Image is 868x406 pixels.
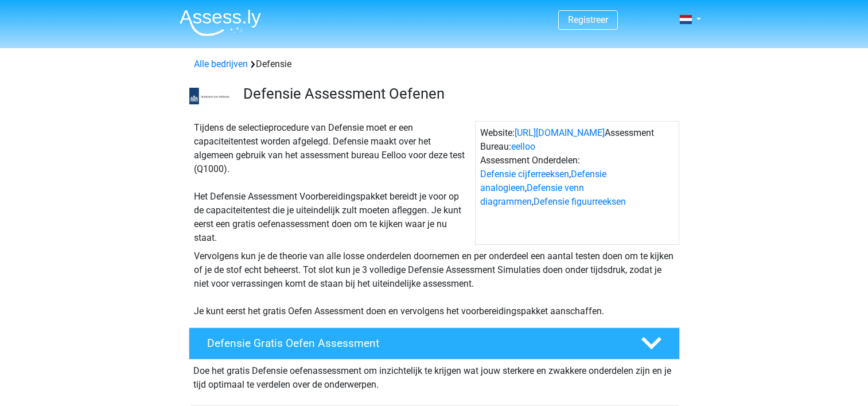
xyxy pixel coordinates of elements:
[189,57,679,71] div: Defensie
[534,196,626,207] a: Defensie figuurreeksen
[480,182,584,207] a: Defensie venn diagrammen
[568,14,608,25] a: Registreer
[515,127,605,138] a: [URL][DOMAIN_NAME]
[189,121,475,245] div: Tijdens de selectieprocedure van Defensie moet er een capaciteitentest worden afgelegd. Defensie ...
[480,169,606,193] a: Defensie analogieen
[480,169,569,179] a: Defensie cijferreeksen
[189,360,680,392] div: Doe het gratis Defensie oefenassessment om inzichtelijk te krijgen wat jouw sterkere en zwakkere ...
[511,141,535,152] a: eelloo
[194,58,248,69] a: Alle bedrijven
[180,9,261,36] img: Assessly
[184,327,684,360] a: Defensie Gratis Oefen Assessment
[243,85,671,103] h3: Defensie Assessment Oefenen
[207,337,622,350] h4: Defensie Gratis Oefen Assessment
[189,249,679,318] div: Vervolgens kun je de theorie van alle losse onderdelen doornemen en per onderdeel een aantal test...
[475,121,679,245] div: Website: Assessment Bureau: Assessment Onderdelen: , , ,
